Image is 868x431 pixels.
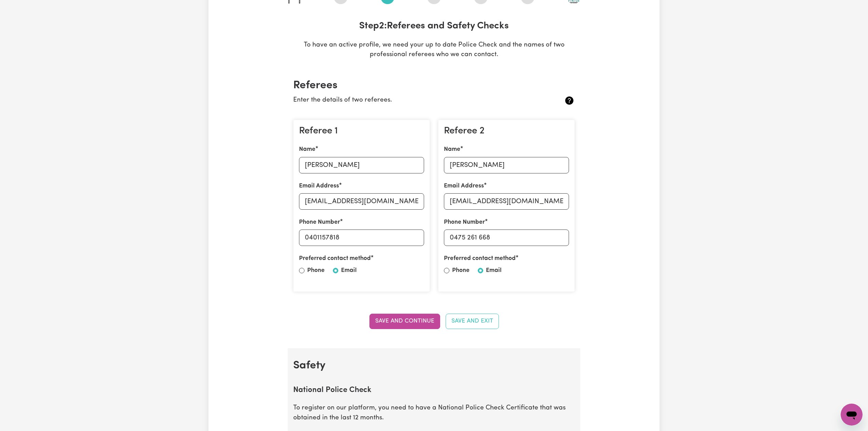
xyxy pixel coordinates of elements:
label: Email Address [299,182,339,191]
h2: Referees [293,79,575,92]
iframe: Button to launch messaging window [841,404,863,426]
h3: Referee 1 [299,126,424,137]
button: Save and Exit [446,314,499,329]
label: Email Address [444,182,484,191]
h3: Referee 2 [444,126,569,137]
button: Save and Continue [369,314,440,329]
label: Name [299,145,315,154]
label: Name [444,145,460,154]
label: Email [341,266,357,275]
p: To register on our platform, you need to have a National Police Check Certificate that was obtain... [293,403,575,423]
p: To have an active profile, we need your up to date Police Check and the names of two professional... [288,40,580,60]
label: Phone [452,266,470,275]
h2: National Police Check [293,386,575,395]
label: Phone [307,266,325,275]
label: Phone Number [299,218,340,227]
h3: Step 2 : Referees and Safety Checks [288,21,580,32]
label: Email [486,266,502,275]
label: Preferred contact method [444,254,516,263]
p: Enter the details of two referees. [293,95,528,105]
h2: Safety [293,359,575,372]
label: Phone Number [444,218,485,227]
label: Preferred contact method [299,254,371,263]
